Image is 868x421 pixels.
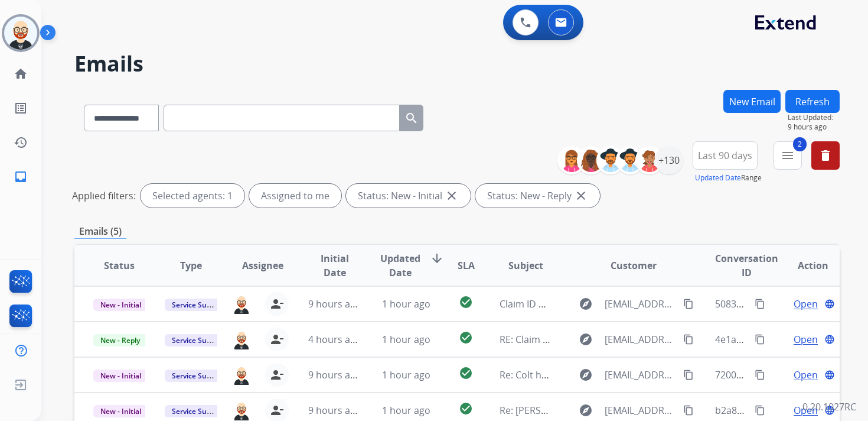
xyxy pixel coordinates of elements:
span: [EMAIL_ADDRESS][DOMAIN_NAME] [605,368,677,382]
mat-icon: check_circle [459,366,473,380]
span: Service Support [165,405,232,417]
span: Conversation ID [715,251,778,280]
mat-icon: check_circle [459,401,473,416]
span: RE: Claim Update Request [500,333,615,346]
span: [EMAIL_ADDRESS][DOMAIN_NAME] [605,297,677,311]
button: 2 [774,141,802,170]
mat-icon: person_remove [270,332,284,346]
span: 1 hour ago [382,404,430,417]
span: New - Initial [93,405,148,417]
img: agent-avatar [232,400,251,420]
span: Customer [611,258,657,273]
span: SLA [458,258,475,273]
span: New - Initial [93,370,148,382]
span: Open [794,332,818,346]
mat-icon: content_copy [755,370,765,380]
span: Re: [PERSON_NAME] has been shipped to you for servicing [500,404,758,417]
mat-icon: content_copy [755,405,765,416]
span: Claim ID #5b03742a-98cb-4c37-a282-eb7af08d414e / Trans ID 89844 [500,297,800,310]
span: Open [794,297,818,311]
span: Open [794,368,818,382]
span: 9 hours ago [308,368,361,381]
mat-icon: content_copy [683,299,694,309]
span: 4 hours ago [308,333,361,346]
mat-icon: check_circle [459,295,473,309]
mat-icon: explore [579,332,593,346]
span: Updated Date [380,251,420,280]
mat-icon: content_copy [755,334,765,345]
span: Status [104,258,135,273]
mat-icon: check_circle [459,331,473,345]
div: Status: New - Reply [475,184,600,208]
span: 1 hour ago [382,368,430,381]
mat-icon: content_copy [683,334,694,345]
span: 1 hour ago [382,333,430,346]
span: Type [180,258,202,273]
th: Action [768,245,840,286]
img: agent-avatar [232,294,251,314]
div: Status: New - Initial [346,184,471,208]
mat-icon: language [824,334,835,345]
mat-icon: arrow_downward [430,251,444,265]
mat-icon: content_copy [683,405,694,416]
mat-icon: inbox [14,170,28,184]
span: Initial Date [308,251,360,280]
mat-icon: person_remove [270,403,284,417]
p: Applied filters: [72,189,136,203]
mat-icon: history [14,135,28,150]
mat-icon: close [445,189,459,203]
span: New - Reply [93,334,147,346]
h2: Emails [74,52,840,76]
mat-icon: home [14,67,28,81]
span: Open [794,403,818,417]
mat-icon: language [824,299,835,309]
span: Last 90 days [698,153,752,158]
div: Selected agents: 1 [141,184,244,208]
img: agent-avatar [232,329,251,349]
img: agent-avatar [232,365,251,385]
span: Service Support [165,370,232,382]
mat-icon: explore [579,297,593,311]
mat-icon: delete [818,148,833,163]
span: 9 hours ago [788,122,840,132]
mat-icon: language [824,370,835,380]
mat-icon: person_remove [270,368,284,382]
mat-icon: content_copy [683,370,694,380]
span: 2 [793,137,807,151]
button: Updated Date [695,173,741,183]
button: Refresh [785,90,840,113]
p: 0.20.1027RC [802,400,856,414]
mat-icon: content_copy [755,299,765,309]
span: Last Updated: [788,113,840,122]
span: Service Support [165,334,232,346]
mat-icon: list_alt [14,101,28,115]
span: [EMAIL_ADDRESS][DOMAIN_NAME] [605,332,677,346]
p: Emails (5) [74,224,126,239]
span: 9 hours ago [308,404,361,417]
span: Service Support [165,299,232,311]
span: Range [695,173,762,183]
div: +130 [655,146,683,174]
mat-icon: person_remove [270,297,284,311]
mat-icon: menu [781,148,795,163]
span: Re: Colt has been shipped to you for servicing [500,368,703,381]
mat-icon: search [404,111,419,125]
button: New Email [723,90,781,113]
span: Assignee [242,258,283,273]
span: 1 hour ago [382,297,430,310]
div: Assigned to me [249,184,341,208]
span: 9 hours ago [308,297,361,310]
span: New - Initial [93,299,148,311]
button: Last 90 days [693,141,758,170]
span: [EMAIL_ADDRESS][DOMAIN_NAME] [605,403,677,417]
mat-icon: explore [579,368,593,382]
img: avatar [4,17,37,50]
span: Subject [508,258,543,273]
mat-icon: close [574,189,588,203]
mat-icon: explore [579,403,593,417]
